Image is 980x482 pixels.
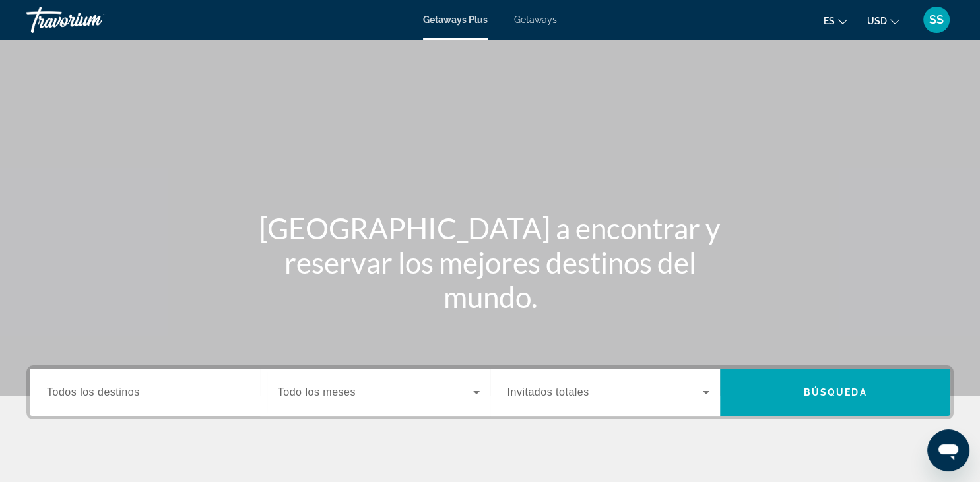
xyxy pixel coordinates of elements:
[919,6,954,34] button: User Menu
[927,429,969,471] iframe: Botón para iniciar la ventana de mensajería
[867,11,899,30] button: Change currency
[278,386,356,398] span: Todo los meses
[514,15,557,25] a: Getaways
[720,369,950,416] button: Search
[30,369,950,416] div: Search widget
[804,387,867,398] span: Búsqueda
[824,16,835,26] span: es
[26,3,158,37] a: Travorium
[507,386,589,398] span: Invitados totales
[423,15,488,25] a: Getaways Plus
[47,385,249,401] input: Select destination
[243,211,738,314] h1: [GEOGRAPHIC_DATA] a encontrar y reservar los mejores destinos del mundo.
[929,13,944,26] span: SS
[47,386,140,398] span: Todos los destinos
[824,11,847,30] button: Change language
[867,16,887,26] span: USD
